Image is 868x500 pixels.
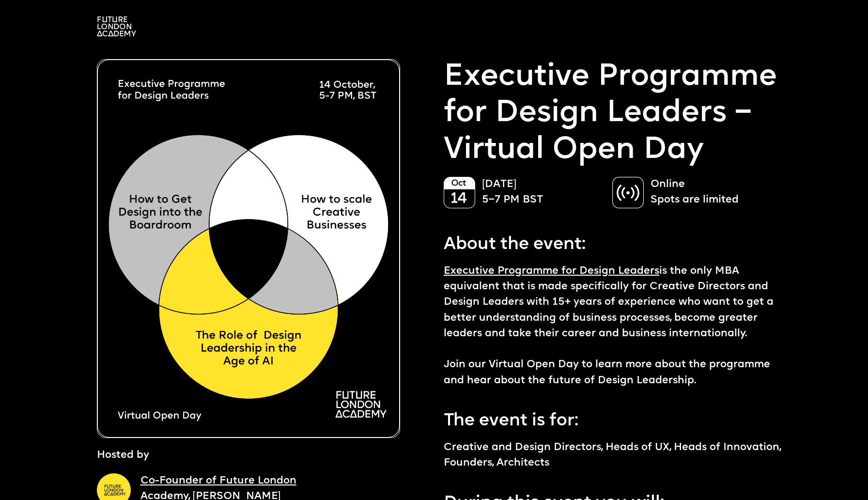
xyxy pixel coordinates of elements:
p: Creative and Design Directors, Heads of UX, Heads of Innovation, Founders, Architects [444,440,781,471]
p: is the only MBA equivalent that is made specifically for Creative Directors and Design Leaders wi... [444,264,781,389]
p: Executive Programme for Design Leaders – Virtual Open Day [444,59,781,169]
p: About the event: [444,227,781,258]
p: The event is for: [444,403,781,435]
p: [DATE] 5–7 PM BST [482,177,603,208]
img: A logo saying in 3 lines: Future London Academy [97,16,136,36]
p: Hosted by [97,448,149,463]
p: Online Spots are limited [651,177,771,208]
a: Executive Programme for Design Leaders [444,266,659,276]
